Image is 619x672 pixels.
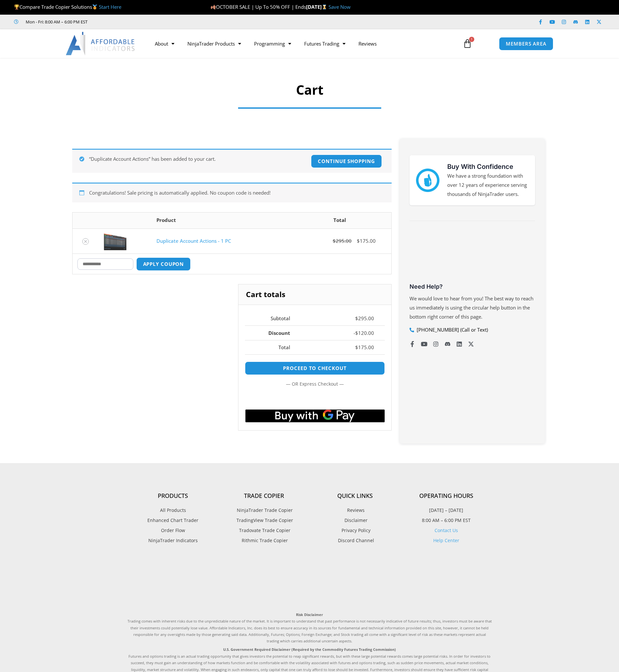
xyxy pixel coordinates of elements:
[148,36,181,51] a: About
[355,344,374,350] bdi: 175.00
[160,506,186,514] span: All Products
[24,18,87,26] span: Mon - Fri: 8:00 AM – 6:00 PM EST
[219,492,310,500] h4: Trade Copier
[72,183,392,202] div: Congratulations! Sale pricing is automatically applied. No coupon code is needed!
[410,283,535,290] h3: Need Help?
[310,526,401,535] a: Privacy Policy
[245,340,301,355] th: Total
[401,492,492,500] h4: Operating Hours
[357,238,376,244] bdi: 175.00
[416,169,439,192] img: mark thumbs good 43913 | Affordable Indicators – NinjaTrader
[219,536,310,545] a: Rithmic Trade Copier
[298,36,352,51] a: Futures Trading
[245,380,384,388] p: — or —
[248,36,298,51] a: Programming
[310,506,401,514] a: Reviews
[333,238,336,244] span: $
[244,392,386,407] iframe: Secure express checkout frame
[310,492,401,500] h4: Quick Links
[147,516,198,525] span: Enhanced Chart Trader
[219,506,310,514] a: NinjaTrader Trade Copier
[152,213,288,228] th: Product
[14,5,19,9] img: 🏆
[447,162,529,171] h3: Buy With Confidence
[354,330,355,336] span: -
[499,37,553,50] a: MEMBERS AREA
[310,536,401,545] a: Discord Channel
[355,315,358,322] span: $
[245,362,384,375] a: Proceed to checkout
[355,344,358,350] span: $
[237,526,290,535] span: Tradovate Trade Copier
[128,526,219,535] a: Order Flow
[136,257,191,271] button: Apply coupon
[97,19,194,25] iframe: Customer reviews powered by Trustpilot
[219,516,310,525] a: TradingView Trade Copier
[288,213,391,228] th: Total
[329,4,351,10] a: Save Now
[148,536,198,545] span: NinjaTrader Indicators
[128,536,219,545] a: NinjaTrader Indicators
[235,506,293,514] span: NinjaTrader Trade Copier
[245,325,301,340] th: Discount
[306,4,329,10] strong: [DATE]
[340,526,370,535] span: Privacy Policy
[415,325,488,335] span: [PHONE_NUMBER] (Call or Text)
[469,37,474,42] span: 1
[66,32,136,55] img: LogoAI | Affordable Indicators – NinjaTrader
[355,330,374,336] bdi: 120.00
[211,5,216,9] img: 🍂
[355,330,358,336] span: $
[238,284,391,305] h2: Cart totals
[94,81,525,99] h1: Cart
[210,4,306,10] span: OCTOBER SALE | Up To 50% OFF | Ends
[401,506,492,514] p: [DATE] – [DATE]
[343,516,368,525] span: Disclaimer
[240,536,288,545] span: Rithmic Trade Copier
[352,36,383,51] a: Reviews
[311,155,382,168] a: Continue shopping
[410,295,533,320] span: We would love to hear from you! The best way to reach us immediately is using the circular help b...
[506,41,546,46] span: MEMBERS AREA
[128,611,492,645] p: Trading comes with inherent risks due to the unpredictable nature of the market. It is important ...
[447,171,529,199] p: We have a strong foundation with over 12 years of experience serving thousands of NinjaTrader users.
[357,238,360,244] span: $
[245,311,301,326] th: Subtotal
[435,527,458,533] a: Contact Us
[322,5,327,9] img: ⌛
[223,647,396,652] strong: U.S. Government Required Disclaimer (Required by the Commodity Futures Trading Commission)
[128,506,219,514] a: All Products
[148,36,455,51] nav: Menu
[410,232,535,281] iframe: Customer reviews powered by Trustpilot
[128,492,219,500] h4: Products
[104,232,127,250] img: Screenshot 2024-08-26 15414455555 | Affordable Indicators – NinjaTrader
[310,516,401,525] a: Disclaimer
[235,516,293,525] span: TradingView Trade Copier
[161,526,185,535] span: Order Flow
[14,4,121,10] span: Compare Trade Copier Solutions
[128,559,492,605] iframe: Customer reviews powered by Trustpilot
[92,5,97,9] img: 🥇
[181,36,248,51] a: NinjaTrader Products
[296,612,323,617] strong: Risk Disclaimer
[401,516,492,525] p: 8:00 AM – 6:00 PM EST
[453,34,482,53] a: 1
[128,516,219,525] a: Enhanced Chart Trader
[245,409,385,422] button: Buy with GPay
[333,238,352,244] bdi: 295.00
[99,4,121,10] a: Start Here
[433,537,459,543] a: Help Center
[219,526,310,535] a: Tradovate Trade Copier
[355,315,374,322] bdi: 295.00
[82,238,89,245] a: Remove Duplicate Account Actions - 1 PC from cart
[345,506,365,514] span: Reviews
[72,149,392,173] div: “Duplicate Account Actions” has been added to your cart.
[156,238,231,244] a: Duplicate Account Actions - 1 PC
[336,536,374,545] span: Discord Channel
